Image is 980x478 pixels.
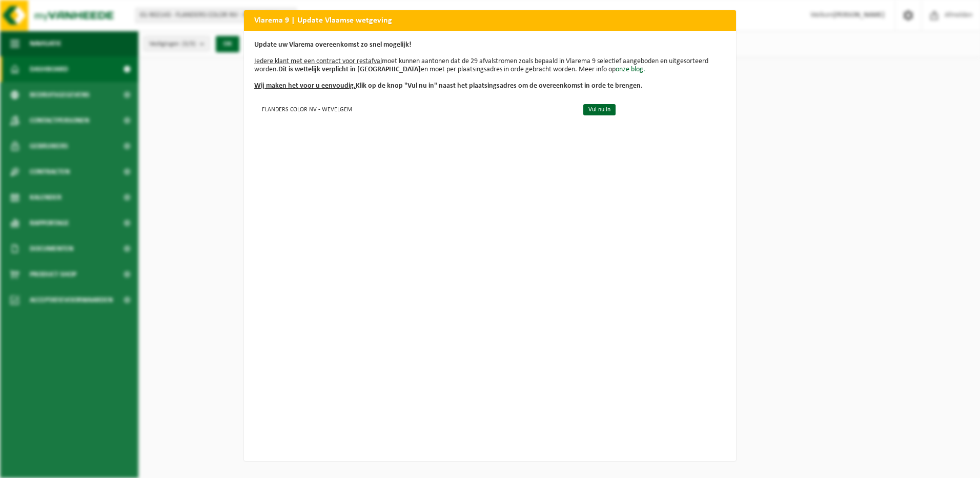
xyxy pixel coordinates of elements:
u: Iedere klant met een contract voor restafval [254,57,382,65]
b: Klik op de knop "Vul nu in" naast het plaatsingsadres om de overeenkomst in orde te brengen. [254,82,643,90]
h2: Vlarema 9 | Update Vlaamse wetgeving [244,10,736,30]
u: Wij maken het voor u eenvoudig. [254,82,356,90]
b: Dit is wettelijk verplicht in [GEOGRAPHIC_DATA] [278,66,421,73]
a: onze blog. [616,66,645,73]
a: Vul nu in [583,104,616,115]
p: moet kunnen aantonen dat de 29 afvalstromen zoals bepaald in Vlarema 9 selectief aangeboden en ui... [254,41,726,90]
td: FLANDERS COLOR NV - WEVELGEM [254,101,575,117]
b: Update uw Vlarema overeenkomst zo snel mogelijk! [254,41,412,49]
